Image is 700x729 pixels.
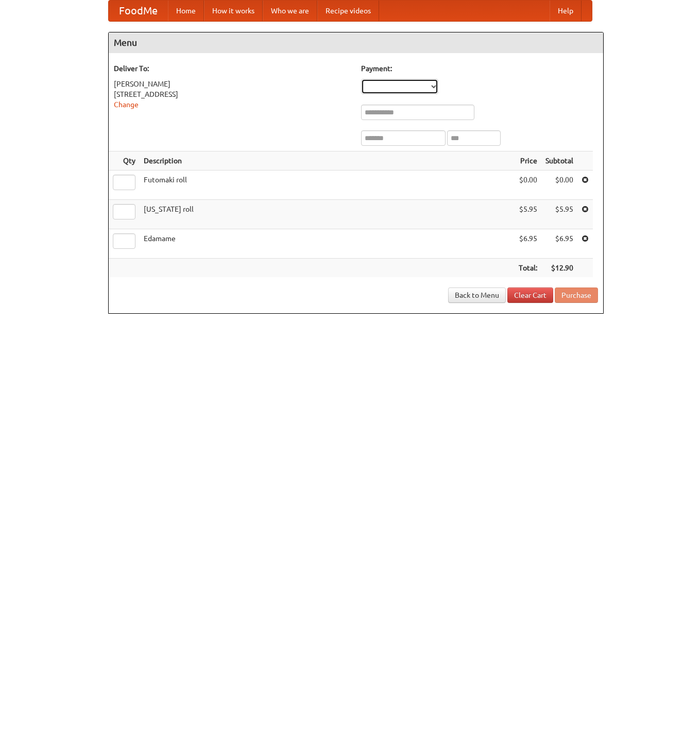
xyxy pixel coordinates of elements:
a: Change [114,100,139,109]
h4: Menu [109,32,603,53]
div: [STREET_ADDRESS] [114,89,351,99]
td: Edamame [140,229,515,259]
a: Clear Cart [507,287,553,303]
div: [PERSON_NAME] [114,79,351,89]
td: $6.95 [541,229,577,259]
td: $0.00 [541,171,577,200]
th: Total: [515,259,541,278]
td: $0.00 [515,171,541,200]
a: Home [168,1,204,21]
td: $6.95 [515,229,541,259]
a: FoodMe [109,1,168,21]
a: Recipe videos [317,1,379,21]
td: $5.95 [515,200,541,229]
a: Back to Menu [448,287,506,303]
th: Price [515,151,541,171]
h5: Payment: [361,63,598,74]
button: Purchase [555,287,598,303]
h5: Deliver To: [114,63,351,74]
th: Qty [109,151,140,171]
th: Description [140,151,515,171]
th: Subtotal [541,151,577,171]
a: Help [550,1,582,21]
a: Who we are [263,1,317,21]
td: $5.95 [541,200,577,229]
th: $12.90 [541,259,577,278]
a: How it works [204,1,263,21]
td: Futomaki roll [140,171,515,200]
td: [US_STATE] roll [140,200,515,229]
